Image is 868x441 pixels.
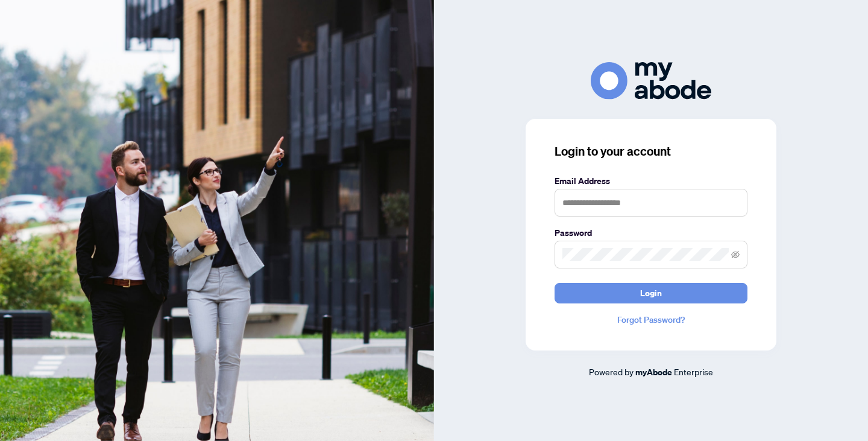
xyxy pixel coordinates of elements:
a: Forgot Password? [555,313,747,326]
img: ma-logo [591,62,711,99]
span: Enterprise [674,366,713,377]
button: Login [555,283,747,303]
span: Powered by [589,366,634,377]
label: Password [555,226,747,240]
span: eye-invisible [731,250,740,259]
a: myAbode [635,366,672,379]
label: Email Address [555,174,747,188]
h3: Login to your account [555,143,747,160]
span: Login [640,284,662,303]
